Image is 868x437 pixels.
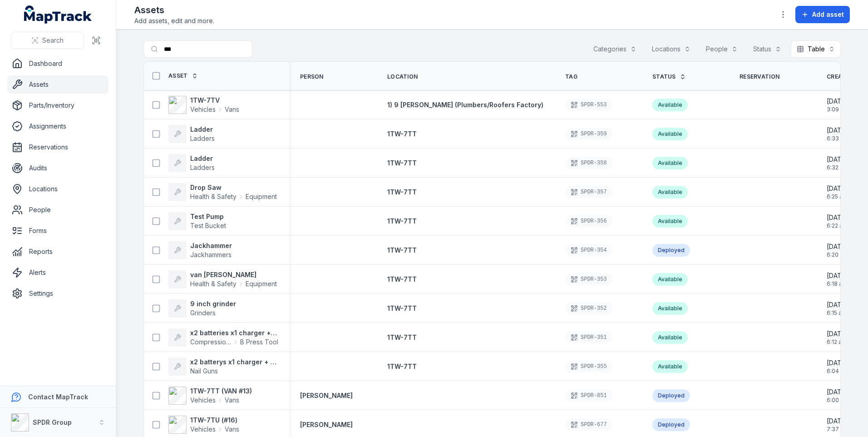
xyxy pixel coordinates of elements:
div: Available [652,128,688,140]
span: Equipment [246,279,277,288]
strong: Ladder [190,154,215,163]
div: SPDR-352 [565,302,612,315]
time: 18/09/2024, 6:20:41 am [827,242,848,258]
a: Asset [168,72,198,79]
a: 1TW-7TT [387,333,417,342]
span: 6:04 am [827,367,848,375]
div: SPDR-851 [565,389,612,402]
strong: Test Pump [190,212,226,221]
span: 1TW-7TT [387,246,417,254]
div: SPDR-354 [565,244,612,257]
a: Locations [7,180,108,198]
span: 6:20 am [827,251,848,258]
div: SPDR-553 [565,99,612,111]
span: 1) 9 [PERSON_NAME] (Plumbers/Roofers Factory) [387,101,543,109]
div: SPDR-359 [565,128,612,140]
span: 6:18 am [827,280,848,288]
a: 1TW-7TT [387,188,417,197]
time: 18/09/2024, 6:32:51 am [827,155,848,171]
strong: 1TW-7TT (VAN #13) [190,387,252,396]
div: SPDR-353 [565,273,612,286]
span: Vans [225,396,239,405]
span: Vans [225,425,239,434]
a: LadderLadders [168,125,215,143]
a: 1TW-7TT [387,217,417,226]
a: Test PumpTest Bucket [168,212,226,230]
span: 1TW-7TT [387,333,417,341]
span: 3:09 am [827,106,848,113]
span: [DATE] [827,329,848,338]
a: People [7,201,108,219]
span: 6:32 am [827,164,848,171]
a: Parts/Inventory [7,96,108,114]
a: 1TW-7TT [387,362,417,371]
time: 18/09/2024, 6:00:37 am [827,387,848,404]
button: Status [747,40,787,58]
span: [DATE] [827,155,848,164]
div: SPDR-356 [565,215,612,228]
time: 18/09/2024, 6:12:03 am [827,329,848,346]
span: [DATE] [827,271,848,280]
span: [DATE] [827,417,848,426]
a: Audits [7,159,108,177]
time: 18/09/2024, 6:22:59 am [827,213,848,229]
span: Compression / Crimper / Cutter / [PERSON_NAME] [190,338,231,347]
span: [DATE] [827,387,848,397]
span: Asset [168,72,188,79]
a: LadderLadders [168,154,215,172]
span: 6:33 am [827,135,848,142]
a: 1TW-7TU (#16)VehiclesVans [168,416,239,434]
a: 1TW-7TT (VAN #13)VehiclesVans [168,387,252,405]
span: Search [42,36,64,45]
span: Reservation [740,73,779,80]
span: [DATE] [827,126,848,135]
a: van [PERSON_NAME]Health & SafetyEquipment [168,270,277,288]
strong: 9 inch grinder [190,299,236,308]
span: Location [387,73,418,80]
button: Add asset [795,6,850,23]
span: Add asset [812,10,844,19]
button: Search [11,32,84,49]
span: Ladders [190,134,215,142]
span: 6:00 am [827,397,848,404]
time: 18/09/2024, 6:25:00 am [827,184,848,200]
strong: x2 batteries x1 charger + gun +32mm head [190,328,278,338]
a: Drop SawHealth & SafetyEquipment [168,183,277,201]
span: Equipment [246,192,277,201]
a: [PERSON_NAME] [300,420,353,429]
div: Available [652,331,688,344]
a: Reservations [7,138,108,156]
a: Assets [7,75,108,94]
strong: Drop Saw [190,183,277,192]
strong: Ladder [190,125,215,134]
span: 1TW-7TT [387,217,417,225]
span: Vehicles [190,105,216,114]
span: 6:12 am [827,338,848,346]
strong: Jackhammer [190,241,232,250]
a: 1TW-7TVVehiclesVans [168,96,239,114]
button: Categories [587,40,642,58]
div: SPDR-355 [565,360,612,373]
span: [DATE] [827,213,848,222]
button: Locations [646,40,696,58]
span: [DATE] [827,184,848,193]
time: 18/09/2024, 6:15:21 am [827,300,848,317]
strong: x2 batterys x1 charger + gun and case [190,358,278,367]
time: 17/02/2025, 3:09:43 am [827,97,848,113]
a: JackhammerJackhammers [168,241,232,259]
div: Available [652,215,688,228]
a: Reports [7,243,108,261]
a: x2 batterys x1 charger + gun and caseNail Guns [168,358,278,376]
button: Table [791,40,841,58]
strong: 1TW-7TV [190,96,239,105]
span: 6:22 am [827,222,848,229]
time: 18/09/2024, 6:04:30 am [827,358,848,375]
span: Vehicles [190,425,216,434]
strong: van [PERSON_NAME] [190,270,277,279]
a: 1TW-7TT [387,159,417,168]
div: Available [652,302,688,315]
span: 1TW-7TT [387,188,417,196]
a: Alerts [7,263,108,282]
a: Forms [7,222,108,240]
span: Grinders [190,309,216,317]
